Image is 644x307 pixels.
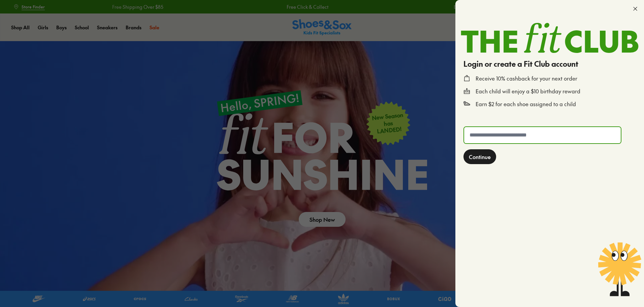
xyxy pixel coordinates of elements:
[476,75,577,82] p: Receive 10% cashback for your next order
[469,153,491,161] span: Continue
[461,23,639,53] img: TheFitClub_Landscape_2a1d24fe-98f1-4588-97ac-f3657bedce49.svg
[476,100,576,108] p: Earn $2 for each shoe assigned to a child
[463,58,636,69] h4: Login or create a Fit Club account
[463,149,496,164] button: Continue
[476,88,580,95] p: Each child will enjoy a $10 birthday reward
